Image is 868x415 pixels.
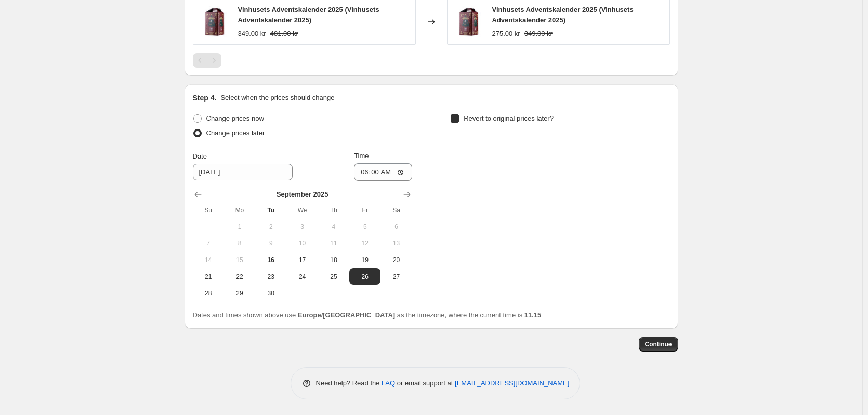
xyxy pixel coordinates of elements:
th: Saturday [380,202,412,218]
span: 18 [322,256,345,264]
span: Continue [645,340,672,348]
span: 11 [322,239,345,248]
span: Sa [385,206,407,214]
button: Saturday September 20 2025 [380,252,412,268]
span: Dates and times shown above use as the timezone, where the current time is [193,311,542,319]
span: 1 [228,223,251,231]
strike: 481.00 kr [270,29,298,39]
div: 275.00 kr [492,29,520,39]
span: 30 [259,289,282,297]
button: Sunday September 7 2025 [193,235,224,252]
nav: Pagination [193,53,221,68]
button: Monday September 22 2025 [224,268,255,285]
h2: Step 4. [193,93,217,103]
button: Today Tuesday September 16 2025 [255,252,286,268]
button: Monday September 15 2025 [224,252,255,268]
span: 13 [385,239,407,248]
span: Mo [228,206,251,214]
span: 22 [228,273,251,281]
button: Sunday September 21 2025 [193,268,224,285]
button: Friday September 5 2025 [349,218,380,235]
span: 23 [259,273,282,281]
span: Date [193,152,207,160]
span: 10 [291,239,313,248]
span: We [291,206,313,214]
button: Wednesday September 24 2025 [286,268,318,285]
button: Show previous month, August 2025 [191,187,205,202]
span: 2 [259,223,282,231]
span: 17 [291,256,313,264]
button: Thursday September 25 2025 [318,268,349,285]
button: Saturday September 6 2025 [380,218,412,235]
button: Wednesday September 17 2025 [286,252,318,268]
button: Tuesday September 23 2025 [255,268,286,285]
span: Su [197,206,220,214]
span: Fr [353,206,376,214]
span: 5 [353,223,376,231]
th: Tuesday [255,202,286,218]
span: 20 [385,256,407,264]
span: 29 [228,289,251,297]
input: 9/16/2025 [193,164,293,180]
span: 27 [385,273,407,281]
span: Vinhusets Adventskalender 2025 (Vinhusets Adventskalender 2025) [492,6,634,24]
button: Monday September 8 2025 [224,235,255,252]
span: 14 [197,256,220,264]
span: Vinhusets Adventskalender 2025 (Vinhusets Adventskalender 2025) [238,6,379,24]
b: 11.15 [524,311,542,319]
div: 349.00 kr [238,29,266,39]
span: 7 [197,239,220,248]
button: Friday September 12 2025 [349,235,380,252]
button: Friday September 19 2025 [349,252,380,268]
th: Monday [224,202,255,218]
span: 28 [197,289,220,297]
th: Thursday [318,202,349,218]
button: Tuesday September 30 2025 [255,285,286,302]
button: Monday September 1 2025 [224,218,255,235]
th: Wednesday [286,202,318,218]
button: Sunday September 14 2025 [193,252,224,268]
strike: 349.00 kr [524,29,553,39]
span: Change prices later [206,129,265,137]
span: 15 [228,256,251,264]
a: FAQ [382,379,395,387]
span: 8 [228,239,251,248]
button: Thursday September 18 2025 [318,252,349,268]
span: 6 [385,223,407,231]
span: 9 [259,239,282,248]
button: Tuesday September 2 2025 [255,218,286,235]
span: 19 [353,256,376,264]
span: 16 [259,256,282,264]
button: Saturday September 13 2025 [380,235,412,252]
b: Europe/[GEOGRAPHIC_DATA] [298,311,395,319]
span: Th [322,206,345,214]
span: Revert to original prices later? [464,114,554,122]
button: Friday September 26 2025 [349,268,380,285]
img: Adventskalender_den_nye_80x.jpg [199,6,230,37]
span: Need help? Read the [316,379,382,387]
span: or email support at [395,379,455,387]
button: Saturday September 27 2025 [380,268,412,285]
span: 4 [322,223,345,231]
th: Sunday [193,202,224,218]
span: Change prices now [206,114,264,122]
th: Friday [349,202,380,218]
span: 26 [353,273,376,281]
img: Adventskalender_den_nye_80x.jpg [453,6,484,37]
span: 3 [291,223,313,231]
button: Sunday September 28 2025 [193,285,224,302]
button: Tuesday September 9 2025 [255,235,286,252]
button: Wednesday September 10 2025 [286,235,318,252]
span: 25 [322,273,345,281]
span: 21 [197,273,220,281]
a: [EMAIL_ADDRESS][DOMAIN_NAME] [455,379,569,387]
span: Time [354,152,369,160]
span: Tu [259,206,282,214]
button: Show next month, October 2025 [400,187,414,202]
span: 24 [291,273,313,281]
button: Wednesday September 3 2025 [286,218,318,235]
input: 12:00 [354,163,412,181]
p: Select when the prices should change [220,93,334,103]
button: Thursday September 4 2025 [318,218,349,235]
button: Monday September 29 2025 [224,285,255,302]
